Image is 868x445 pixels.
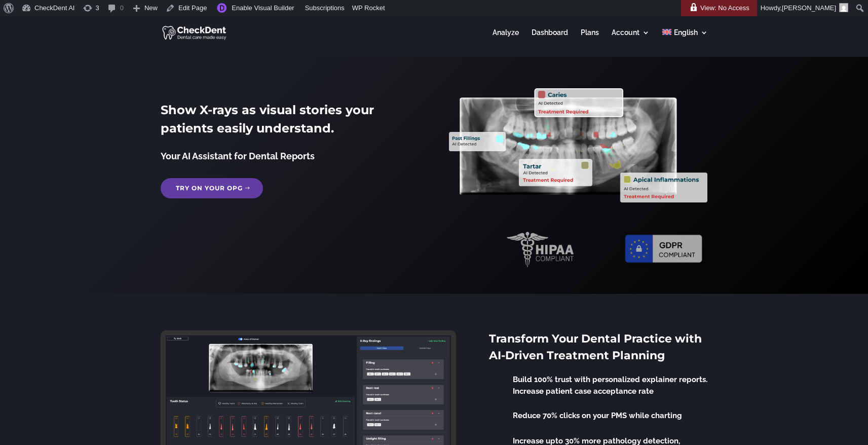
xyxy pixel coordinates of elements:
span: Transform Your Dental Practice with AI-Driven Treatment Planning [489,332,702,362]
span: English [674,28,698,37]
a: Plans [581,29,599,49]
span: [PERSON_NAME] [782,4,836,12]
img: CheckDent AI [162,24,228,41]
span: Build 100% trust with personalized explainer reports. Increase patient case acceptance rate [513,375,707,396]
a: Try on your OPG [161,178,263,198]
img: Arnav Saha [839,3,848,12]
a: Dashboard [532,29,568,49]
span: Reduce 70% clicks on your PMS while charting [513,411,682,420]
a: English [662,29,707,49]
a: Analyze [493,29,519,49]
h2: Show X-rays as visual stories your patients easily understand. [161,101,419,143]
img: X_Ray_annotated [449,88,707,202]
a: Account [612,29,650,49]
span: Your AI Assistant for Dental Reports [161,151,315,161]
